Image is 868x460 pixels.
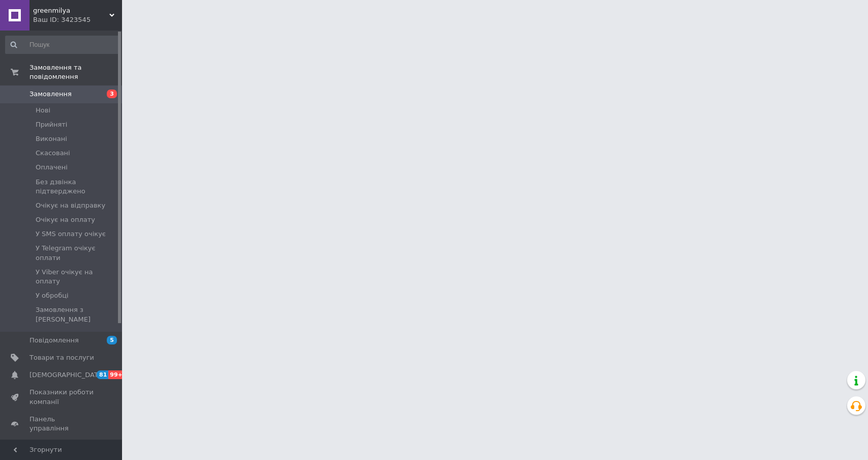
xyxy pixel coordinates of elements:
[36,134,67,143] span: Виконані
[36,215,95,224] span: Очікує на оплату
[36,106,50,115] span: Нові
[33,15,122,24] div: Ваш ID: 3423545
[36,178,119,196] span: Без дзвінка підтверджено
[29,353,94,362] span: Товари та послуги
[36,120,67,129] span: Прийняті
[107,90,117,98] span: 3
[36,229,106,239] span: У SMS оплату очікує
[108,370,125,379] span: 99+
[29,388,94,406] span: Показники роботи компанії
[36,201,105,210] span: Очікує на відправку
[29,370,105,380] span: [DEMOGRAPHIC_DATA]
[97,370,108,379] span: 81
[29,415,94,433] span: Панель управління
[29,336,79,345] span: Повідомлення
[33,6,109,15] span: greenmilya
[29,90,72,99] span: Замовлення
[36,149,70,158] span: Скасовані
[107,336,117,344] span: 5
[29,63,122,81] span: Замовлення та повідомлення
[36,291,69,300] span: У обробці
[5,36,120,54] input: Пошук
[36,244,119,262] span: У Telegram очікує оплати
[36,305,119,324] span: Замовлення з [PERSON_NAME]
[36,163,68,172] span: Оплачені
[36,268,119,286] span: У Viber очікує на оплату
